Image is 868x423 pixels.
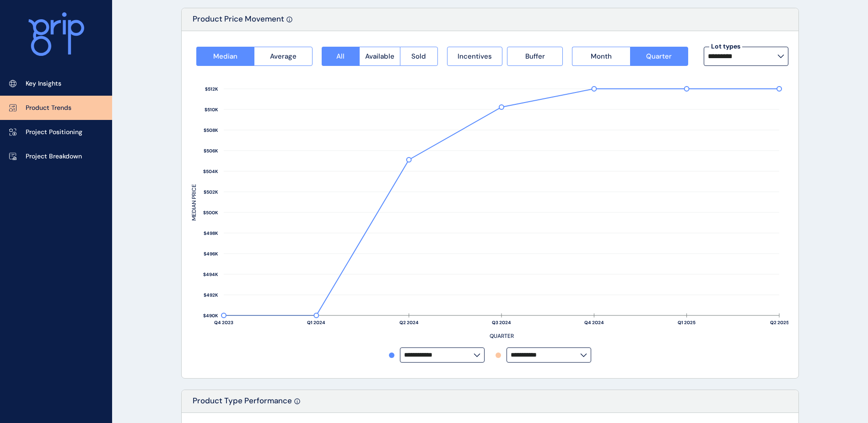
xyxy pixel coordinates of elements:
p: Project Breakdown [26,152,82,161]
text: $498K [204,230,218,236]
text: QUARTER [490,332,514,340]
text: $502K [204,189,218,195]
span: Median [213,52,237,61]
span: Available [365,52,394,61]
text: Q2 2025 [770,320,789,325]
text: $508K [204,127,218,133]
span: Average [270,52,297,61]
p: Key Insights [26,79,61,88]
text: $496K [204,251,218,257]
span: Month [591,52,612,61]
p: Product Price Movement [193,14,284,31]
span: Sold [411,52,426,61]
button: Available [359,47,400,66]
text: $494K [203,271,218,277]
text: Q2 2024 [399,320,419,325]
text: Q1 2024 [307,320,325,325]
text: $500K [203,210,218,216]
button: All [322,47,359,66]
button: Month [572,47,630,66]
text: Q4 2023 [214,320,233,325]
button: Buffer [507,47,563,66]
p: Product Type Performance [193,396,292,412]
span: Buffer [525,52,545,61]
span: Quarter [646,52,672,61]
p: Product Trends [26,103,71,113]
text: $510K [205,107,218,113]
text: $506K [204,148,218,154]
button: Sold [400,47,438,66]
button: Median [196,47,254,66]
text: $492K [204,292,218,298]
text: Q4 2024 [584,320,604,325]
text: $490K [203,313,218,319]
text: $504K [203,168,218,174]
text: $512K [205,86,218,92]
text: MEDIAN PRICE [190,184,198,221]
text: Q1 2025 [678,320,695,325]
span: Incentives [458,52,492,61]
button: Quarter [630,47,688,66]
span: All [336,52,345,61]
button: Average [254,47,312,66]
button: Incentives [447,47,503,66]
label: Lot types [709,42,742,51]
text: Q3 2024 [492,320,511,325]
p: Project Positioning [26,128,82,137]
